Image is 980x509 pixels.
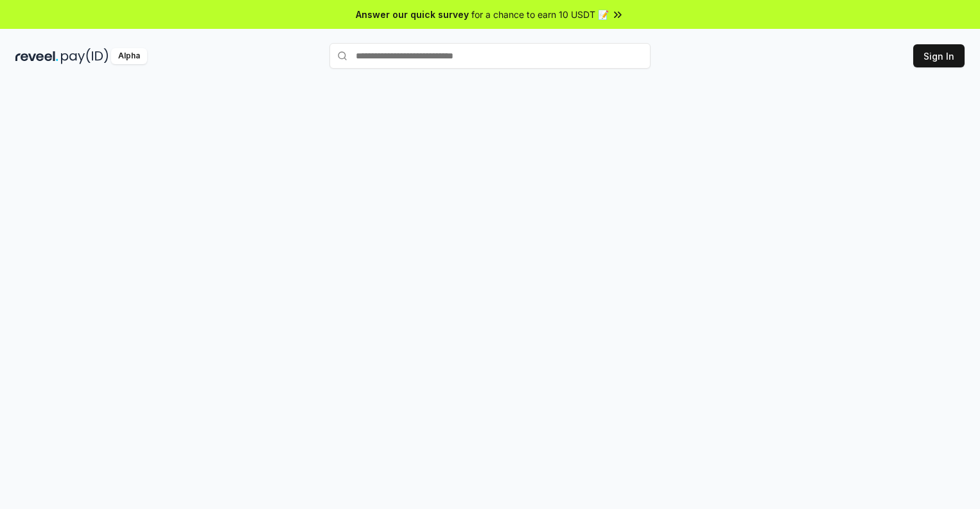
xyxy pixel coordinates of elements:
[913,44,965,67] button: Sign In
[15,48,58,64] img: reveel_dark
[111,48,147,64] div: Alpha
[356,8,469,21] span: Answer our quick survey
[471,8,609,21] span: for a chance to earn 10 USDT 📝
[61,48,109,64] img: pay_id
